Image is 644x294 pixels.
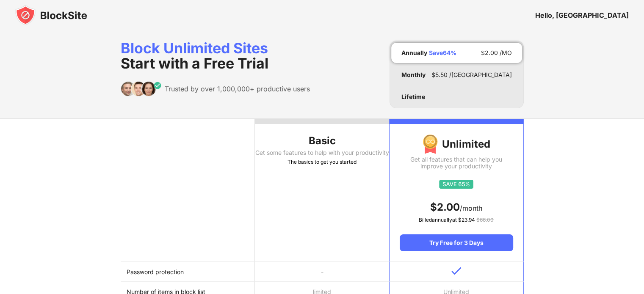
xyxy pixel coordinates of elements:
div: Get some features to help with your productivity [255,149,389,156]
div: Get all features that can help you improve your productivity [400,156,513,170]
div: Block Unlimited Sites [121,41,310,71]
div: Trusted by over 1,000,000+ productive users [165,85,310,93]
div: Unlimited [400,134,513,154]
div: Monthly [401,71,426,78]
span: $ 66.00 [476,217,494,223]
span: Start with a Free Trial [121,55,268,72]
div: Try Free for 3 Days [400,234,513,251]
td: - [255,262,389,282]
img: trusted-by.svg [121,81,162,96]
div: $ 2.00 /MO [481,49,512,56]
img: v-blue.svg [451,267,462,275]
div: Hello, [GEOGRAPHIC_DATA] [535,11,629,19]
div: $ 5.50 /[GEOGRAPHIC_DATA] [431,71,512,78]
div: The basics to get you started [255,158,389,166]
div: Billed annually at $ 23.94 [400,216,513,224]
div: Save 64 % [429,49,456,56]
div: Basic [255,134,389,148]
div: /month [400,201,513,214]
div: Annually [401,49,427,56]
img: save65.svg [439,180,473,189]
td: Password protection [121,262,255,282]
div: Lifetime [401,93,425,100]
img: blocksite-icon-black.svg [15,5,87,25]
img: img-premium-medal [423,134,438,154]
span: $ 2.00 [430,201,460,213]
